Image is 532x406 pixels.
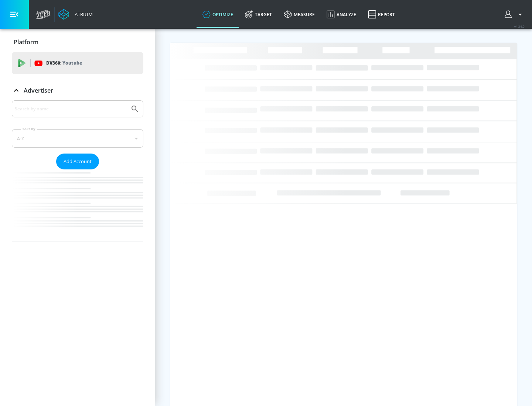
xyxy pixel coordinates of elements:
[21,127,37,131] label: Sort By
[321,1,362,28] a: Analyze
[197,1,239,28] a: optimize
[46,59,82,67] p: DV360:
[72,11,93,18] div: Atrium
[62,59,82,67] p: Youtube
[58,9,93,20] a: Atrium
[64,157,92,166] span: Add Account
[14,38,38,46] p: Platform
[12,129,143,148] div: A-Z
[514,24,525,28] span: v 4.24.0
[362,1,401,28] a: Report
[12,100,143,241] div: Advertiser
[15,104,127,114] input: Search by name
[12,169,143,241] nav: list of Advertiser
[12,80,143,101] div: Advertiser
[278,1,321,28] a: measure
[24,86,53,94] p: Advertiser
[12,32,143,52] div: Platform
[12,52,143,74] div: DV360: Youtube
[239,1,278,28] a: Target
[56,154,99,169] button: Add Account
